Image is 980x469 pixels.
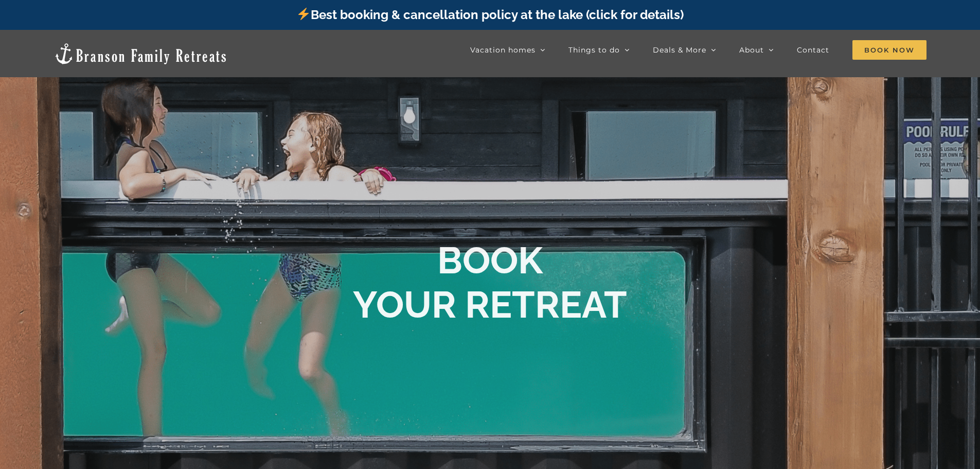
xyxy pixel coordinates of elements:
span: Contact [797,46,829,54]
a: Things to do [568,40,630,60]
span: Things to do [568,46,620,54]
b: BOOK YOUR RETREAT [353,238,627,326]
a: Book Now [852,40,926,60]
a: About [739,40,774,60]
nav: Main Menu [470,40,926,60]
a: Best booking & cancellation policy at the lake (click for details) [296,7,683,22]
img: ⚡️ [297,8,310,20]
span: About [739,46,764,54]
img: Branson Family Retreats Logo [54,42,228,65]
a: Deals & More [653,40,716,60]
span: Book Now [852,40,926,60]
span: Vacation homes [470,46,536,54]
span: Deals & More [653,46,706,54]
a: Vacation homes [470,40,545,60]
a: Contact [797,40,829,60]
